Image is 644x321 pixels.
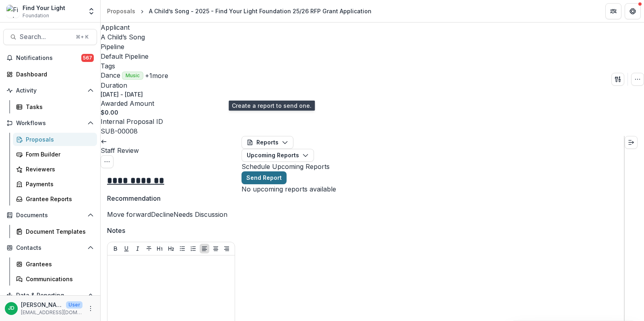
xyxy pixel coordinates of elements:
nav: breadcrumb [104,5,375,17]
a: Grantees [13,257,97,271]
div: Payments [26,180,91,188]
div: A Child’s Song - 2025 - Find Your Light Foundation 25/26 RFP Grant Application [149,7,372,15]
div: Grantee Reports [26,195,91,203]
a: Grantee Reports [13,192,97,206]
p: Internal Proposal ID [101,117,163,126]
span: Workflows [16,120,84,127]
p: Pipeline [101,42,124,51]
button: Upcoming Reports [242,149,314,162]
a: Payments [13,177,97,191]
h3: Staff Review [101,146,242,155]
span: Music [126,73,140,78]
div: Document Templates [26,227,91,236]
p: Tags [101,61,115,71]
button: Align Center [211,244,221,253]
button: More [86,304,95,313]
button: Search... [3,29,97,45]
p: [DATE] - [DATE] [101,90,143,99]
a: Reviewers [13,163,97,176]
button: Heading 1 [155,244,165,253]
div: Find Your Light [23,4,65,12]
span: Decline [151,210,173,218]
a: Communications [13,272,97,286]
p: Applicant [101,23,130,32]
button: Align Left [200,244,209,253]
button: Italicize [133,244,142,253]
p: Awarded Amount [101,99,154,108]
a: Proposals [13,133,97,146]
button: Reports [242,136,293,149]
button: Options [101,155,114,168]
button: +1more [145,71,168,80]
div: Jeffrey Dollinger [8,306,14,311]
p: Recommendation [107,193,161,203]
p: $0.00 [101,108,118,117]
p: [PERSON_NAME] [21,300,63,309]
button: Open Data & Reporting [3,289,97,302]
button: Get Help [625,3,641,19]
button: Notifications567 [3,51,97,64]
span: Search... [20,33,71,41]
span: Data & Reporting [16,292,84,299]
div: ⌘ + K [74,33,90,41]
span: Activity [16,87,84,94]
p: Notes [107,226,125,235]
span: Documents [16,212,84,219]
h2: Schedule Upcoming Reports [242,162,624,171]
span: Move forward [107,210,151,218]
button: Open Activity [3,84,97,97]
a: Proposals [104,5,138,17]
span: Contacts [16,245,84,251]
div: Proposals [26,135,91,144]
div: Tasks [26,103,91,111]
span: Needs Discussion [173,210,227,218]
div: Form Builder [26,150,91,158]
button: Heading 2 [166,244,176,253]
button: Send Report [242,171,287,184]
img: Find Your Light [6,5,19,18]
button: Open Contacts [3,241,97,254]
a: Document Templates [13,225,97,238]
p: Default Pipeline [101,51,149,61]
button: Underline [122,244,131,253]
p: SUB-00008 [101,126,138,136]
p: [EMAIL_ADDRESS][DOMAIN_NAME] [21,309,83,316]
p: Duration [101,80,127,90]
a: Tasks [13,100,97,113]
button: Open entity switcher [86,3,97,19]
span: Dance [101,72,120,79]
button: Bullet List [178,244,187,253]
a: Dashboard [3,68,97,81]
p: No upcoming reports available [242,184,624,194]
a: Form Builder [13,148,97,161]
button: Partners [605,3,621,19]
button: Open Workflows [3,117,97,130]
button: Expand right [625,136,638,149]
span: Foundation [23,12,49,19]
span: 567 [81,54,94,62]
div: Communications [26,275,91,283]
div: Dashboard [16,70,91,78]
button: Open Documents [3,209,97,222]
button: Align Right [222,244,231,253]
span: Notifications [16,55,81,62]
button: Bold [111,244,120,253]
div: Proposals [107,7,135,15]
div: Reviewers [26,165,91,173]
div: Grantees [26,260,91,268]
a: A Child’s Song [101,33,145,41]
button: Ordered List [188,244,198,253]
button: Strike [144,244,154,253]
p: User [66,301,83,309]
